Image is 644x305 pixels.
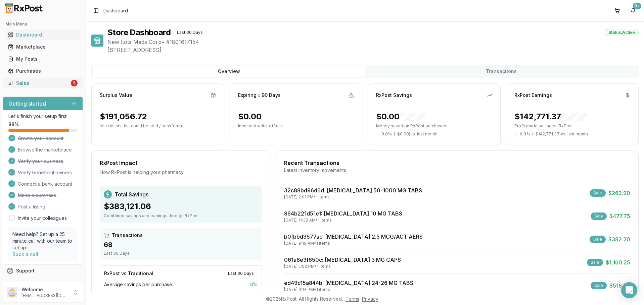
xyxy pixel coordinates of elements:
[514,92,552,99] div: RxPost Earnings
[284,233,423,240] a: b0fbbd3577ac: [MEDICAL_DATA] 2.5 MCG/ACT AERS
[284,187,422,194] a: 32c88bd96d6d: [MEDICAL_DATA] 50-1000 MG TABS
[18,181,72,187] span: Connect a bank account
[100,111,147,122] div: $191,056.72
[514,111,588,122] div: $142,771.37
[284,287,413,292] div: [DATE] 4:14 PM • 1 items
[362,296,378,302] a: Privacy
[112,232,143,239] span: Transactions
[18,146,72,153] span: Browse the marketplace
[376,123,492,129] p: Money saved on RxPost purchases
[5,65,80,77] a: Purchases
[284,167,630,174] div: Latest inventory movements
[18,169,72,176] span: Verify beneficial owners
[8,44,78,50] div: Marketplace
[591,212,607,220] div: Sale
[250,281,258,288] span: 0 %
[591,282,607,289] div: Sale
[284,159,630,167] div: Recent Transactions
[238,92,281,99] div: Expiring ≤ 90 Days
[587,259,603,266] div: Sale
[5,77,80,89] a: Sales5
[381,131,392,137] span: 0.0 %
[532,131,588,137] span: ( - $142,771.37 ) vs. last month
[7,287,17,298] img: User avatar
[365,66,637,77] button: Transactions
[93,66,365,77] button: Overview
[590,189,606,197] div: Sale
[520,131,530,137] span: 0.0 %
[104,270,153,277] div: RxPost vs Traditional
[605,29,639,36] div: Status: Active
[103,7,128,14] span: Dashboard
[284,241,423,246] div: [DATE] 9:19 AM • 1 items
[18,135,63,142] span: Create your account
[5,53,80,65] a: My Posts
[284,256,401,263] a: 061a8e3f650c: [MEDICAL_DATA] 3 MG CAPS
[284,218,402,223] div: [DATE] 11:38 AM • 1 items
[376,111,426,122] div: $0.00
[8,68,78,74] div: Purchases
[609,282,630,290] span: $518.70
[71,80,78,86] div: 5
[3,3,46,13] img: RxPost Logo
[608,235,630,243] span: $382.20
[608,189,630,197] span: $263.90
[103,7,128,14] nav: breadcrumb
[5,29,80,41] a: Dashboard
[114,190,148,198] span: Total Savings
[104,281,173,288] span: Average savings per purchase:
[104,213,258,219] div: Combined savings and earnings through RxPost
[633,3,641,9] div: 9+
[3,42,83,52] button: Marketplace
[100,169,262,176] div: How RxPost is helping your pharmacy
[8,113,77,120] p: Let's finish your setup first!
[18,203,45,210] span: Post a listing
[104,240,258,249] div: 68
[628,5,639,16] button: 9+
[609,212,630,220] span: $477.75
[100,92,132,99] div: Surplus Value
[104,201,258,212] div: $383,121.06
[224,270,258,277] div: Last 30 Days
[238,111,262,122] div: $0.00
[12,231,73,251] p: Need help? Set up a 25 minute call with our team to set up.
[5,21,80,27] h2: Main Menu
[606,258,630,266] span: $1,160.25
[21,293,68,298] p: [EMAIL_ADDRESS][DOMAIN_NAME]
[18,215,67,222] a: Invite your colleagues
[284,194,422,200] div: [DATE] 2:01 PM • 1 items
[3,66,83,76] button: Purchases
[284,280,413,286] a: ed49c15a844b: [MEDICAL_DATA] 24-26 MG TABS
[284,210,402,217] a: 864b221d51e1: [MEDICAL_DATA] 10 MG TABS
[3,29,83,40] button: Dashboard
[376,92,412,99] div: RxPost Savings
[3,265,83,277] button: Support
[8,80,70,86] div: Sales
[346,296,359,302] a: Terms
[18,192,56,199] span: Make a purchase
[514,123,631,129] p: Profit made selling on RxPost
[21,286,68,293] p: Welcome
[100,159,262,167] div: RxPost Impact
[8,32,78,38] div: Dashboard
[3,54,83,64] button: My Posts
[284,264,401,269] div: [DATE] 5:00 PM • 1 items
[8,56,78,62] div: My Posts
[3,277,83,289] button: Feedback
[590,236,606,243] div: Sale
[107,46,639,54] span: [STREET_ADDRESS]
[104,251,258,256] div: Last 30 Days
[18,158,63,165] span: Verify your business
[394,131,438,137] span: ( - $0.00 ) vs. last month
[107,38,639,46] span: New Lots Meds Corp • # 1801617154
[173,29,206,36] div: Last 30 Days
[107,27,171,38] h1: Store Dashboard
[8,121,19,128] span: 88 %
[12,251,38,257] a: Book a call
[8,100,46,108] h3: Getting started
[621,282,637,298] div: Open Intercom Messenger
[3,78,83,88] button: Sales5
[238,123,354,129] p: Imminent write-off risk
[5,41,80,53] a: Marketplace
[100,123,216,129] p: Idle dollars that could be sold / transferred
